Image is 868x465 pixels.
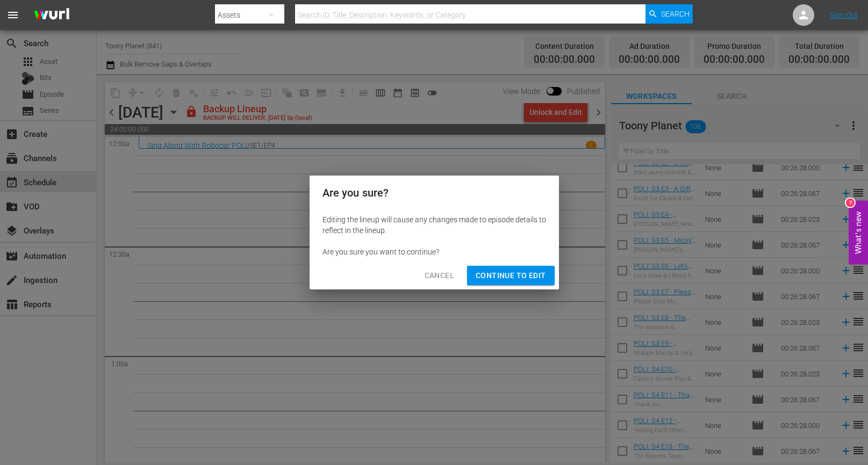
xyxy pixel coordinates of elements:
[322,214,546,236] div: Editing the lineup will cause any changes made to episode details to reflect in the lineup.
[846,199,855,207] div: 7
[661,4,690,24] span: Search
[322,246,546,257] div: Are you sure you want to continue?
[467,266,554,286] button: Continue to Edit
[416,266,463,286] button: Cancel
[6,9,19,21] span: menu
[830,11,858,19] a: Sign Out
[476,269,546,282] span: Continue to Edit
[26,3,77,28] img: ans4CAIJ8jUAAAAAAAAAAAAAAAAAAAAAAAAgQb4GAAAAAAAAAAAAAAAAAAAAAAAAJMjXAAAAAAAAAAAAAAAAAAAAAAAAgAT5G...
[322,184,546,201] h2: Are you sure?
[849,201,868,265] button: Open Feedback Widget
[425,269,454,282] span: Cancel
